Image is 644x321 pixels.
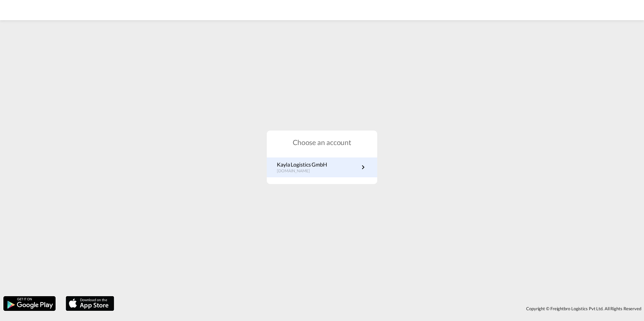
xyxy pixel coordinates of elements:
[277,168,327,174] p: [DOMAIN_NAME]
[277,161,367,174] a: Kayla Logistics GmbH[DOMAIN_NAME]
[118,303,644,314] div: Copyright © Freightbro Logistics Pvt Ltd. All Rights Reserved
[65,295,115,312] img: apple.png
[267,137,377,147] h1: Choose an account
[3,295,56,312] img: google.png
[359,163,367,171] md-icon: icon-chevron-right
[277,161,327,168] p: Kayla Logistics GmbH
